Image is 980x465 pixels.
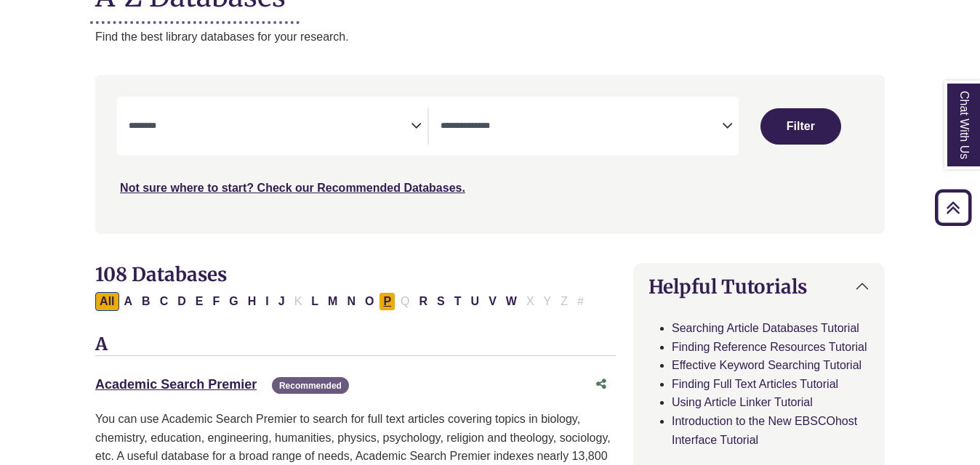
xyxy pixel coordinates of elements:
[672,341,867,353] a: Finding Reference Resources Tutorial
[95,334,616,356] h3: A
[930,198,976,217] a: Back to Top
[208,292,224,311] button: Filter Results F
[450,292,466,311] button: Filter Results T
[274,292,289,311] button: Filter Results J
[307,292,323,311] button: Filter Results L
[672,322,859,334] a: Searching Article Databases Tutorial
[342,292,360,311] button: Filter Results N
[95,28,885,46] p: Find the best library databases for your research.
[324,292,342,311] button: Filter Results M
[95,75,885,233] nav: Search filters
[587,371,616,398] button: Share this database
[225,292,242,311] button: Filter Results G
[137,292,155,311] button: Filter Results B
[361,292,378,311] button: Filter Results O
[672,359,861,371] a: Effective Keyword Searching Tutorial
[95,262,227,286] span: 108 Databases
[502,292,521,311] button: Filter Results W
[634,264,884,310] button: Helpful Tutorials
[173,292,190,311] button: Filter Results D
[120,182,465,194] a: Not sure where to start? Check our Recommended Databases.
[95,292,119,311] button: All
[484,292,501,311] button: Filter Results V
[379,292,395,311] button: Filter Results P
[244,292,261,311] button: Filter Results H
[415,292,433,311] button: Filter Results R
[672,396,813,408] a: Using Article Linker Tutorial
[441,121,722,133] textarea: Search
[129,121,410,133] textarea: Search
[261,292,273,311] button: Filter Results I
[191,292,208,311] button: Filter Results E
[433,292,449,311] button: Filter Results S
[272,377,349,394] span: Recommended
[120,292,137,311] button: Filter Results A
[760,108,840,145] button: Submit for Search Results
[95,294,590,307] div: Alpha-list to filter by first letter of database name
[156,292,173,311] button: Filter Results C
[95,377,257,392] a: Academic Search Premier
[672,378,838,390] a: Finding Full Text Articles Tutorial
[467,292,484,311] button: Filter Results U
[672,415,857,446] a: Introduction to the New EBSCOhost Interface Tutorial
